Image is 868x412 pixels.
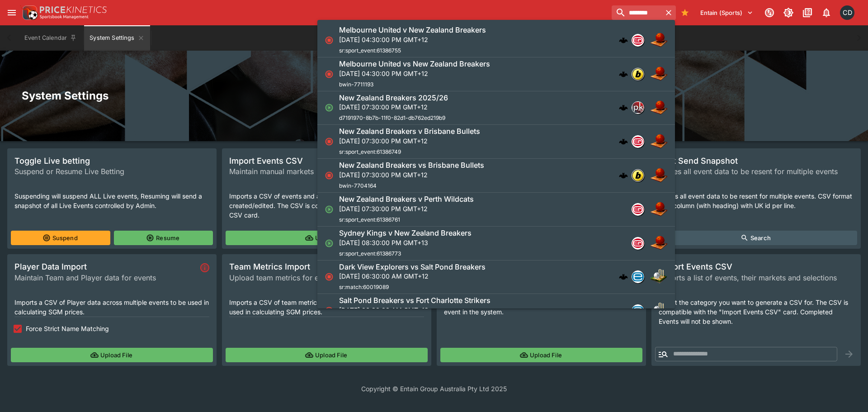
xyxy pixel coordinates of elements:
p: [DATE] 06:30:00 AM GMT+12 [339,271,486,281]
p: [DATE] 04:30:00 PM GMT+12 [339,35,486,44]
span: Upload team metrics for events [229,272,411,283]
p: [DATE] 07:30:00 PM GMT+12 [339,136,480,146]
span: sr:sport_event:61386755 [339,47,401,54]
button: Upload File [440,348,642,362]
div: betradar [632,304,644,317]
img: sportsradar.png [632,35,644,45]
svg: Open [325,205,334,214]
h6: New Zealand Breakers 2025/26 [339,93,448,103]
img: cricket.png [650,302,668,320]
div: bwin [632,169,644,182]
span: sr:sport_event:61386761 [339,216,400,223]
img: PriceKinetics Logo [20,4,38,22]
button: System Settings [84,25,150,51]
span: bwin-7711193 [339,81,373,88]
button: open drawer [4,5,20,21]
div: sportsradar [632,34,644,47]
img: logo-cerberus.svg [619,272,628,281]
h6: Melbourne United vs New Zealand Breakers [339,59,490,69]
img: logo-cerberus.svg [619,70,628,79]
div: sportsradar [632,135,644,148]
div: cerberus [619,137,628,146]
h6: Sydney Kings v New Zealand Breakers [339,228,472,238]
span: sr:sport_event:61386749 [339,148,401,155]
button: Select Tenant [695,5,759,20]
img: logo-cerberus.svg [619,36,628,45]
button: Upload File [226,348,428,362]
p: [DATE] 07:30:00 PM GMT+12 [339,170,484,180]
h6: New Zealand Breakers v Perth Wildcats [339,194,474,204]
div: cerberus [619,36,628,45]
img: basketball.png [650,133,668,151]
img: bwin.png [632,170,644,181]
div: sportsradar [632,237,644,250]
button: Notifications [818,5,835,21]
p: [DATE] 07:30:00 PM GMT+12 [339,102,448,112]
svg: Closed [325,171,334,180]
div: betradar [632,270,644,283]
h2: System Settings [22,89,846,103]
img: logo-cerberus.svg [619,137,628,146]
svg: Closed [325,70,334,79]
button: Upload File [11,348,213,362]
img: betradar.png [632,305,644,317]
p: Imports a CSV of team metrics data across multiple events to be used in calculating SGM prices. [229,298,424,317]
img: Sportsbook Management [40,15,89,19]
img: basketball.png [650,31,668,49]
span: Forces all event data to be resent for multiple events [659,166,854,177]
div: Cameron Duffy [840,5,854,20]
img: betradar.png [632,271,644,283]
span: Import Events CSV [229,156,411,166]
span: sr:match:60019089 [339,284,389,290]
button: Toggle light/dark mode [780,5,797,21]
img: pricekinetics.png [632,102,644,114]
img: basketball.png [650,166,668,185]
p: [DATE] 07:30:00 PM GMT+12 [339,204,474,213]
button: Bookmarks [678,5,692,20]
svg: Open [325,103,334,112]
h6: Salt Pond Breakers vs Fort Charlotte Strikers [339,296,491,305]
div: cerberus [619,272,628,281]
img: cricket.png [650,268,668,286]
input: search [612,5,661,20]
p: Select the category you want to generate a CSV for. The CSV is compatible with the "Import Events... [659,298,854,326]
button: Resume [114,231,213,245]
span: Toggle Live betting [14,156,209,166]
span: Force Strict Name Matching [26,324,109,333]
svg: Closed [325,272,334,281]
span: Maintain Team and Player data for events [14,272,197,283]
span: Suspend or Resume Live Betting [14,166,209,177]
svg: Closed [325,306,334,315]
button: Cameron Duffy [837,3,857,23]
button: Connected to PK [761,5,778,21]
img: logo-cerberus.svg [619,171,628,180]
div: sportsradar [632,203,644,216]
div: bwin [632,68,644,81]
img: bwin.png [632,68,644,80]
button: Event Calendar [19,25,82,51]
img: sportsradar.png [632,137,644,147]
p: Suspending will suspend ALL Live events, Resuming will send a snapshot of all Live Events control... [14,191,209,210]
div: cerberus [619,171,628,180]
button: Documentation [799,5,816,21]
div: cerberus [619,103,628,112]
img: basketball.png [650,65,668,83]
img: basketball.png [650,99,668,117]
span: Exports a list of events, their markets and selections [659,272,854,283]
img: PriceKinetics [40,6,107,13]
h6: Dark View Explorers vs Salt Pond Breakers [339,262,486,272]
span: bwin-7704164 [339,182,377,189]
p: [DATE] 04:30:00 PM GMT+12 [339,69,490,78]
img: sportsradar.png [632,238,644,248]
div: cerberus [619,70,628,79]
h6: Melbourne United v New Zealand Breakers [339,25,486,35]
span: Player Data Import [14,261,197,272]
img: sportsradar.png [632,204,644,214]
p: Imports a CSV of Player data across multiple events to be used in calculating SGM prices. [14,298,209,317]
button: Suspend [11,231,110,245]
p: [DATE] 08:30:00 PM GMT+13 [339,238,472,247]
svg: Open [325,239,334,248]
span: d7191970-8b7b-11f0-82d1-db762ed219b9 [339,114,445,121]
p: Imports a CSV of events and allows these events to be created/edited. The CSV is compatible with ... [229,191,424,220]
p: [DATE] 06:30:00 AM GMT+12 [339,305,491,315]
